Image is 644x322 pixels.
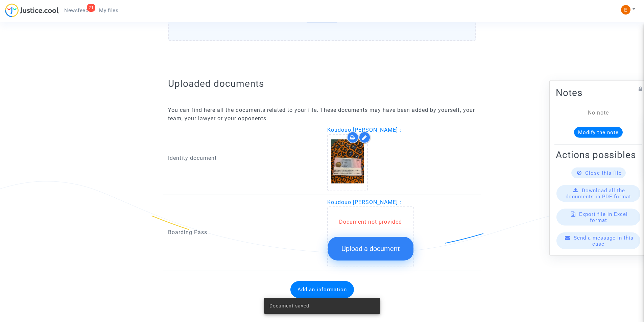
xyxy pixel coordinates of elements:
[94,5,124,16] a: My files
[585,170,622,176] span: Close this file
[556,86,641,98] h2: Notes
[328,218,413,226] div: Document not provided
[290,281,354,298] button: Add an information
[59,5,94,16] a: 21Newsfeed
[5,3,59,17] img: jc-logo.svg
[168,154,317,162] p: Identity document
[64,7,88,14] span: Newsfeed
[621,5,630,15] img: ACg8ocIeiFvHKe4dA5oeRFd_CiCnuxWUEc1A2wYhRJE3TTWt=s96-c
[566,108,631,117] div: No note
[579,211,628,223] span: Export file in Excel format
[327,127,401,133] span: Koudouo [PERSON_NAME] :
[168,78,476,90] h2: Uploaded documents
[168,228,317,237] p: Boarding Pass
[269,302,309,309] span: Document saved
[87,4,95,12] div: 21
[574,127,623,138] button: Modify the note
[328,237,413,261] button: Upload a document
[574,234,634,247] span: Send a message in this case
[341,245,400,253] span: Upload a document
[327,199,401,205] span: Koudouo [PERSON_NAME] :
[168,107,475,122] span: You can find here all the documents related to your file. These documents may have been added by ...
[99,7,118,14] span: My files
[556,149,641,160] h2: Actions possibles
[566,187,631,199] span: Download all the documents in PDF format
